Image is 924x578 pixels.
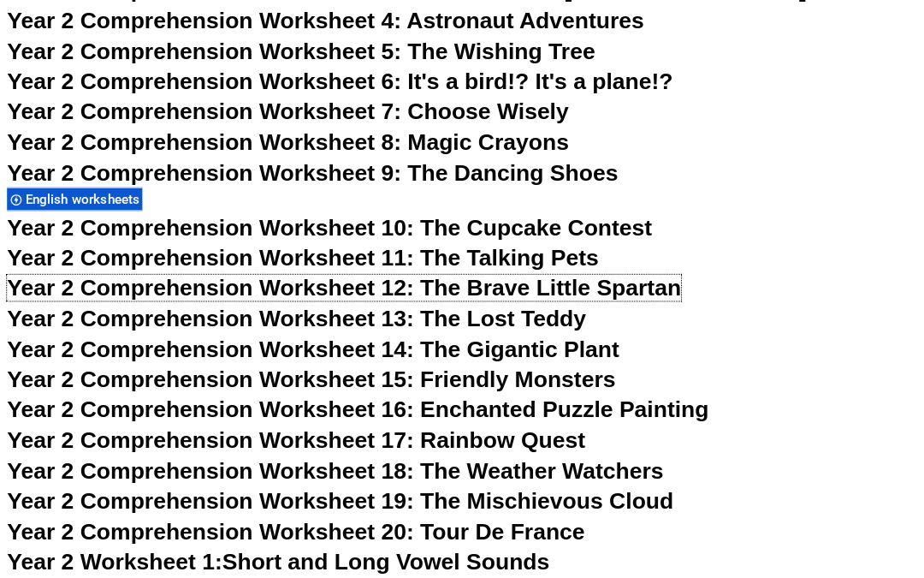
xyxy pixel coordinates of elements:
span: Year 2 Worksheet 1: [9,549,220,575]
a: Year 2 Comprehension Worksheet 6: It's a bird!? It's a plane!? [9,79,661,104]
a: Year 2 Comprehension Worksheet 13: The Lost Teddy [9,311,576,337]
a: Year 2 Comprehension Worksheet 11: The Talking Pets [9,251,589,277]
span: Choose Wisely [401,108,560,134]
a: Year 2 Comprehension Worksheet 17: Rainbow Quest [9,430,575,456]
a: Year 2 Comprehension Worksheet 8: Magic Crayons [9,138,560,164]
iframe: Chat Widget [642,385,924,578]
a: Year 2 Comprehension Worksheet 14: The Gigantic Plant [9,341,608,366]
a: Year 2 Comprehension Worksheet 18: The Weather Watchers [9,460,652,486]
a: Year 2 Comprehension Worksheet 20: Tour De France [9,520,575,545]
a: Year 2 Comprehension Worksheet 4: Astronaut Adventures [9,19,633,45]
span: Year 2 Comprehension Worksheet 4: [9,19,395,45]
div: English worksheets [9,195,141,218]
span: Year 2 Comprehension Worksheet 5: [9,49,395,74]
a: Year 2 Comprehension Worksheet 9: The Dancing Shoes [9,168,607,194]
a: Year 2 Comprehension Worksheet 7: Choose Wisely [9,108,559,134]
a: Year 2 Comprehension Worksheet 5: The Wishing Tree [9,49,585,74]
a: Year 2 Comprehension Worksheet 19: The Mischievous Cloud [9,490,661,515]
a: Year 2 Worksheet 1:Short and Long Vowel Sounds [9,549,540,575]
a: Year 2 Comprehension Worksheet 16: Enchanted Puzzle Painting [9,400,696,426]
a: Year 2 Comprehension Worksheet 12: The Brave Little Spartan [9,281,669,307]
span: English worksheets [27,200,144,215]
span: Year 2 Comprehension Worksheet 7: [9,108,395,134]
span: Astronaut Adventures [400,19,633,45]
span: The Wishing Tree [401,49,585,74]
a: Year 2 Comprehension Worksheet 10: The Cupcake Contest [9,222,641,247]
a: Year 2 Comprehension Worksheet 15: Friendly Monsters [9,371,605,396]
